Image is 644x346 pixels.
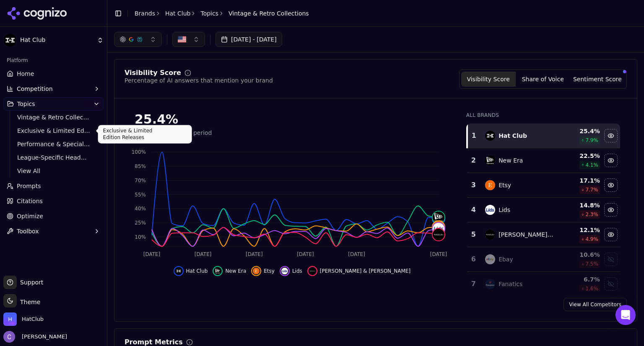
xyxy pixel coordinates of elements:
[585,211,598,218] span: 2.3 %
[470,254,477,264] div: 6
[561,152,600,160] div: 22.5 %
[225,268,246,274] span: New Era
[14,138,93,150] a: Performance & Specialty Headwear
[570,72,625,87] button: Sentiment Score
[14,165,93,177] a: View All
[561,127,600,135] div: 25.4 %
[485,180,495,190] img: etsy
[433,221,444,233] img: etsy
[132,149,146,155] tspan: 100%
[467,173,620,198] tr: 3etsyEtsy17.1%7.7%Hide etsy data
[499,206,510,214] div: Lids
[499,280,522,288] div: Fanatics
[499,132,527,140] div: Hat Club
[14,111,93,123] a: Vintage & Retro Collections
[135,178,146,183] tspan: 70%
[174,266,208,276] button: Hide hat club data
[563,298,627,311] a: View All Competitors
[470,230,477,240] div: 5
[585,236,598,243] span: 4.9 %
[264,268,275,274] span: Etsy
[281,268,288,274] img: lids
[585,285,598,292] span: 1.6 %
[430,251,447,257] tspan: [DATE]
[17,182,41,190] span: Prompts
[17,113,90,121] span: Vintage & Retro Collections
[604,129,618,142] button: Hide hat club data
[3,312,44,326] button: Open organization switcher
[3,194,104,208] a: Citations
[604,253,618,266] button: Show ebay data
[125,339,183,346] div: Prompt Metrics
[585,137,598,144] span: 7.9 %
[499,181,511,189] div: Etsy
[135,163,146,169] tspan: 85%
[17,153,90,162] span: League-Specific Headwear
[485,131,495,141] img: hat club
[499,255,513,263] div: Ebay
[604,154,618,167] button: Hide new era data
[485,254,495,264] img: ebay
[186,268,208,274] span: Hat Club
[615,305,636,325] div: Open Intercom Messenger
[3,97,104,111] button: Topics
[143,251,161,257] tspan: [DATE]
[470,205,477,215] div: 4
[246,251,263,257] tspan: [DATE]
[585,261,598,267] span: 7.5 %
[433,223,444,235] img: lids
[135,112,449,127] div: 25.4%
[309,268,316,274] img: mitchell & ness
[604,203,618,217] button: Hide lids data
[470,155,477,165] div: 2
[604,178,618,192] button: Hide etsy data
[485,205,495,215] img: lids
[125,70,181,76] div: Visibility Score
[200,9,218,18] a: Topics
[17,167,90,175] span: View All
[251,266,275,276] button: Hide etsy data
[103,127,187,141] p: Exclusive & Limited Edition Releases
[467,247,620,272] tr: 6ebayEbay10.6%7.5%Show ebay data
[135,192,146,198] tspan: 55%
[17,100,35,108] span: Topics
[320,268,410,274] span: [PERSON_NAME] & [PERSON_NAME]
[280,266,302,276] button: Hide lids data
[466,112,620,119] div: All Brands
[485,155,495,165] img: new era
[3,209,104,223] a: Optimize
[561,275,600,284] div: 6.7 %
[461,72,516,87] button: Visibility Score
[18,333,67,341] span: [PERSON_NAME]
[3,54,104,67] div: Platform
[470,180,477,190] div: 3
[585,186,598,193] span: 7.7 %
[14,125,93,137] a: Exclusive & Limited Edition Releases
[125,76,273,85] div: Percentage of AI answers that mention your brand
[17,197,43,205] span: Citations
[3,34,17,47] img: Hat Club
[3,225,104,238] button: Toolbox
[17,140,90,148] span: Performance & Specialty Headwear
[135,234,146,240] tspan: 10%
[3,331,15,343] img: Chris Hayes
[178,35,186,44] img: US
[135,10,155,17] a: Brands
[135,220,146,226] tspan: 25%
[216,32,282,47] button: [DATE] - [DATE]
[433,212,444,223] img: new era
[297,251,314,257] tspan: [DATE]
[214,268,221,274] img: new era
[253,268,260,274] img: etsy
[499,230,554,239] div: [PERSON_NAME] & [PERSON_NAME]
[213,266,246,276] button: Hide new era data
[165,9,190,18] a: Hat Club
[467,198,620,222] tr: 4lidsLids14.8%2.3%Hide lids data
[17,70,34,78] span: Home
[3,67,104,80] a: Home
[433,229,444,240] img: mitchell & ness
[467,272,620,297] tr: 7fanaticsFanatics6.7%1.6%Show fanatics data
[3,82,104,96] button: Competition
[292,268,302,274] span: Lids
[175,268,182,274] img: hat club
